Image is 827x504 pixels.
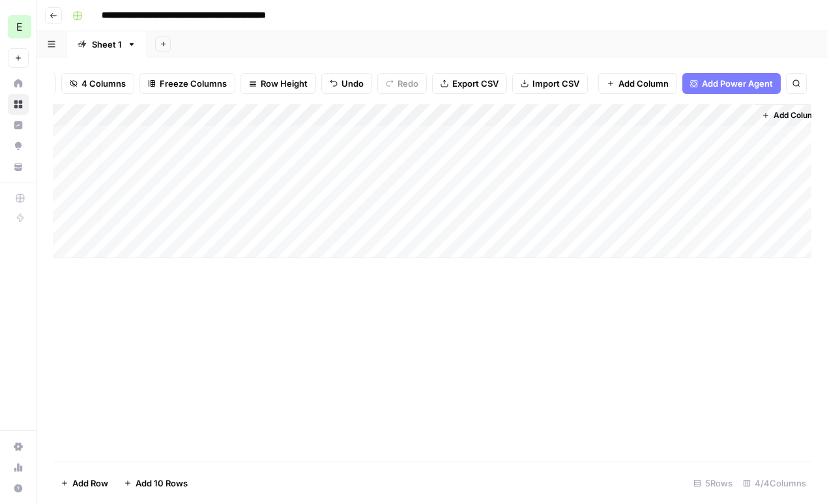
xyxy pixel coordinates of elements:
div: 4/4 Columns [738,473,811,494]
button: 4 Columns [61,73,134,94]
a: Usage [8,457,29,478]
a: Settings [8,436,29,457]
button: Workspace: Eoin's Sandbox Workspace [8,10,29,43]
span: Add 10 Rows [136,477,188,490]
span: Import CSV [532,77,579,90]
div: 5 Rows [688,473,738,494]
span: Add Column [774,110,819,121]
span: Add Column [618,77,669,90]
button: Add Power Agent [682,73,781,94]
a: Opportunities [8,136,29,156]
a: Insights [8,115,29,136]
span: Add Power Agent [702,77,773,90]
button: Add Column [757,107,824,124]
button: Import CSV [512,73,588,94]
button: Export CSV [432,73,507,94]
span: Add Row [72,477,108,490]
button: Undo [321,73,372,94]
button: Freeze Columns [139,73,235,94]
a: Home [8,73,29,94]
button: Help + Support [8,478,29,499]
button: Add Column [598,73,677,94]
span: Row Height [261,77,308,90]
div: Sheet 1 [92,38,122,51]
a: Sheet 1 [66,31,147,57]
span: Undo [341,77,364,90]
button: Add Row [53,473,116,494]
span: E [16,19,23,35]
span: Freeze Columns [160,77,227,90]
span: Redo [398,77,418,90]
button: Add 10 Rows [116,473,196,494]
a: Your Data [8,156,29,177]
button: Row Height [240,73,316,94]
span: 4 Columns [81,77,126,90]
a: Browse [8,94,29,115]
span: Export CSV [452,77,499,90]
button: Redo [377,73,427,94]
